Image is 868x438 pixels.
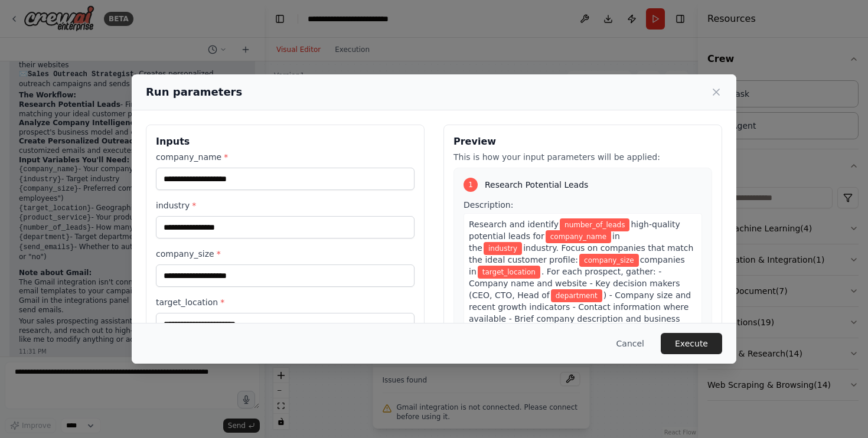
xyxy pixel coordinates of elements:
[156,135,415,149] h3: Inputs
[551,289,602,302] span: Variable: department
[469,267,680,300] span: . For each prospect, gather: - Company name and website - Key decision makers (CEO, CTO, Head of
[485,179,588,191] span: Research Potential Leads
[469,243,693,264] span: industry. Focus on companies that match the ideal customer profile:
[464,200,513,210] span: Description:
[560,218,629,231] span: Variable: number_of_leads
[453,151,712,163] p: This is how your input parameters will be applied:
[469,220,559,229] span: Research and identify
[156,248,415,260] label: company_size
[156,296,415,308] label: target_location
[478,266,540,279] span: Variable: target_location
[484,242,522,255] span: Variable: industry
[453,135,712,149] h3: Preview
[579,254,639,267] span: Variable: company_size
[661,333,722,354] button: Execute
[156,151,415,163] label: company_name
[464,178,478,192] div: 1
[546,230,611,243] span: Variable: company_name
[156,200,415,211] label: industry
[146,84,242,100] h2: Run parameters
[607,333,654,354] button: Cancel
